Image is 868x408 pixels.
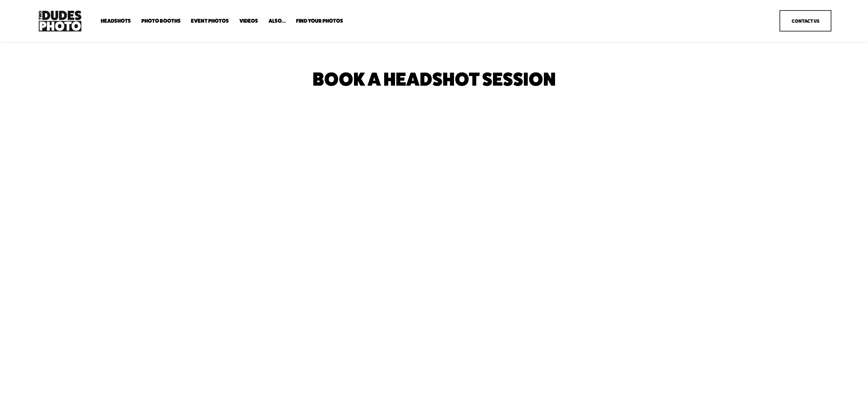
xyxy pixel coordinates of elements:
span: Find Your Photos [296,18,343,24]
a: folder dropdown [101,18,131,24]
a: Event Photos [191,18,229,24]
iframe: Schedule Appointment [108,106,759,336]
span: Photo Booths [141,18,181,24]
a: Contact Us [780,10,831,31]
a: folder dropdown [269,18,286,24]
a: folder dropdown [141,18,181,24]
span: Also... [269,18,286,24]
span: Headshots [101,18,131,24]
a: Videos [239,18,258,24]
img: Two Dudes Photo | Headshots, Portraits &amp; Photo Booths [37,9,83,33]
h1: Book a Headshot Session [108,70,759,87]
a: folder dropdown [296,18,343,24]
